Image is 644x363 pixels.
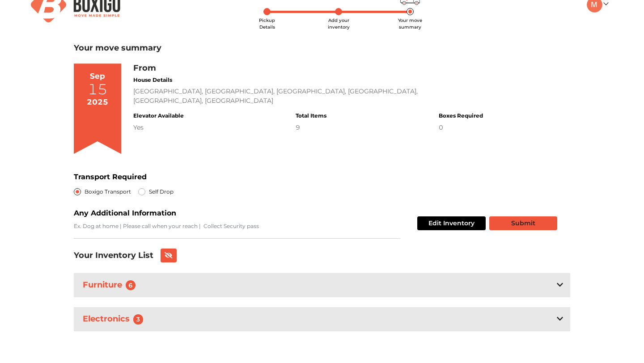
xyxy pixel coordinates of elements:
div: [GEOGRAPHIC_DATA], [GEOGRAPHIC_DATA], [GEOGRAPHIC_DATA], [GEOGRAPHIC_DATA], [GEOGRAPHIC_DATA], [G... [133,87,483,106]
div: Sep [90,71,105,82]
div: 0 [439,123,483,132]
h4: House Details [133,77,483,83]
span: Pickup Details [259,17,275,30]
button: Submit [489,216,557,230]
div: 15 [88,82,107,97]
h4: Boxes Required [439,113,483,119]
label: Self Drop [149,186,174,197]
h4: Elevator Available [133,113,184,119]
h3: Your move summary [74,43,570,53]
h4: Total Items [296,113,326,119]
h3: From [133,63,483,73]
div: 9 [296,123,326,132]
span: 3 [133,314,143,324]
span: Add your inventory [328,17,350,30]
label: Boxigo Transport [85,186,131,197]
div: 2025 [87,97,108,108]
span: 6 [126,280,136,290]
b: Transport Required [74,173,147,181]
h3: Your Inventory List [74,251,153,261]
b: Any Additional Information [74,209,176,217]
span: Your move summary [398,17,422,30]
button: Edit Inventory [417,216,486,230]
h3: Furniture [81,279,141,292]
div: Yes [133,123,184,132]
h3: Electronics [81,312,148,326]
